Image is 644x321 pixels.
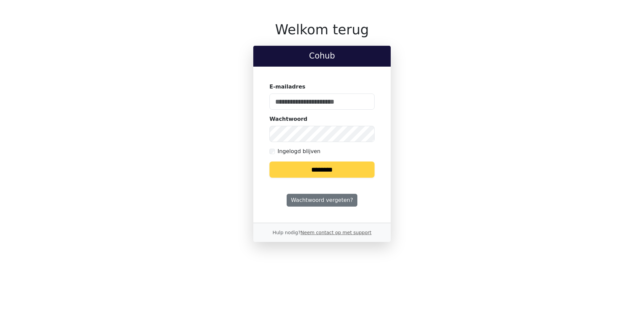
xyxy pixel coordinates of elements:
[253,22,391,38] h1: Welkom terug
[269,83,305,91] label: E-mailadres
[300,230,371,235] a: Neem contact op met support
[278,147,320,155] label: Ingelogd blijven
[287,194,357,207] a: Wachtwoord vergeten?
[272,230,372,235] small: Hulp nodig?
[269,115,308,123] label: Wachtwoord
[259,51,385,61] h2: Cohub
